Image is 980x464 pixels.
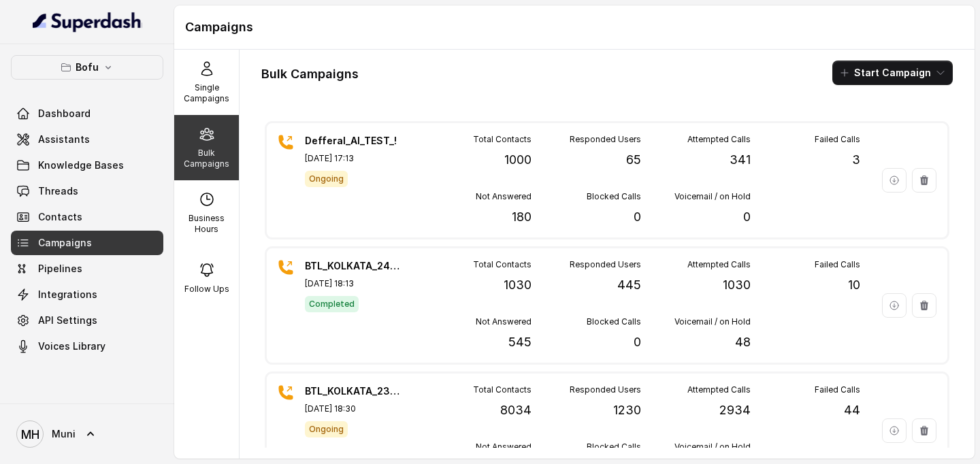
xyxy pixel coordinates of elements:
[305,384,400,398] p: BTL_KOLKATA_2309_01
[473,384,532,395] p: Total Contacts
[500,401,532,420] p: 8034
[33,11,142,33] img: light.svg
[11,231,163,255] a: Campaigns
[305,421,348,437] span: Ongoing
[184,284,229,295] p: Follow Ups
[38,236,92,250] span: Campaigns
[38,314,97,327] span: API Settings
[844,401,860,420] p: 44
[634,208,641,227] p: 0
[38,133,90,146] span: Assistants
[674,316,751,327] p: Voicemail / on Hold
[587,442,641,452] p: Blocked Calls
[11,101,163,126] a: Dashboard
[473,134,532,145] p: Total Contacts
[305,134,400,148] p: Defferal_AI_TEST_!
[687,384,751,395] p: Attempted Calls
[21,427,39,442] text: MH
[587,316,641,327] p: Blocked Calls
[617,276,641,295] p: 445
[674,191,751,202] p: Voicemail / on Hold
[180,82,233,104] p: Single Campaigns
[634,333,641,352] p: 0
[815,134,860,145] p: Failed Calls
[11,282,163,307] a: Integrations
[185,16,964,38] h1: Campaigns
[38,262,82,276] span: Pipelines
[570,384,641,395] p: Responded Users
[504,276,532,295] p: 1030
[11,415,163,453] a: Muni
[473,259,532,270] p: Total Contacts
[674,442,751,452] p: Voicemail / on Hold
[11,256,163,281] a: Pipelines
[587,191,641,202] p: Blocked Calls
[11,179,163,203] a: Threads
[570,134,641,145] p: Responded Users
[38,159,124,172] span: Knowledge Bases
[76,59,99,76] p: Bofu
[613,401,641,420] p: 1230
[687,259,751,270] p: Attempted Calls
[687,134,751,145] p: Attempted Calls
[305,259,400,273] p: BTL_KOLKATA_2409_01
[11,127,163,152] a: Assistants
[832,61,953,85] button: Start Campaign
[180,148,233,169] p: Bulk Campaigns
[735,333,751,352] p: 48
[180,213,233,235] p: Business Hours
[38,107,91,120] span: Dashboard
[11,55,163,80] button: Bofu
[723,276,751,295] p: 1030
[504,150,532,169] p: 1000
[476,442,532,452] p: Not Answered
[719,401,751,420] p: 2934
[476,191,532,202] p: Not Answered
[512,208,532,227] p: 180
[305,278,400,289] p: [DATE] 18:13
[11,205,163,229] a: Contacts
[38,339,105,353] span: Voices Library
[852,150,860,169] p: 3
[305,403,400,414] p: [DATE] 18:30
[305,296,359,312] span: Completed
[38,210,82,224] span: Contacts
[508,333,532,352] p: 545
[743,208,751,227] p: 0
[626,150,641,169] p: 65
[11,308,163,333] a: API Settings
[476,316,532,327] p: Not Answered
[305,171,348,187] span: Ongoing
[815,259,860,270] p: Failed Calls
[52,427,76,441] span: Muni
[305,153,400,164] p: [DATE] 17:13
[38,184,78,198] span: Threads
[11,334,163,359] a: Voices Library
[570,259,641,270] p: Responded Users
[261,63,359,85] h1: Bulk Campaigns
[815,384,860,395] p: Failed Calls
[730,150,751,169] p: 341
[11,153,163,178] a: Knowledge Bases
[38,288,97,301] span: Integrations
[848,276,860,295] p: 10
